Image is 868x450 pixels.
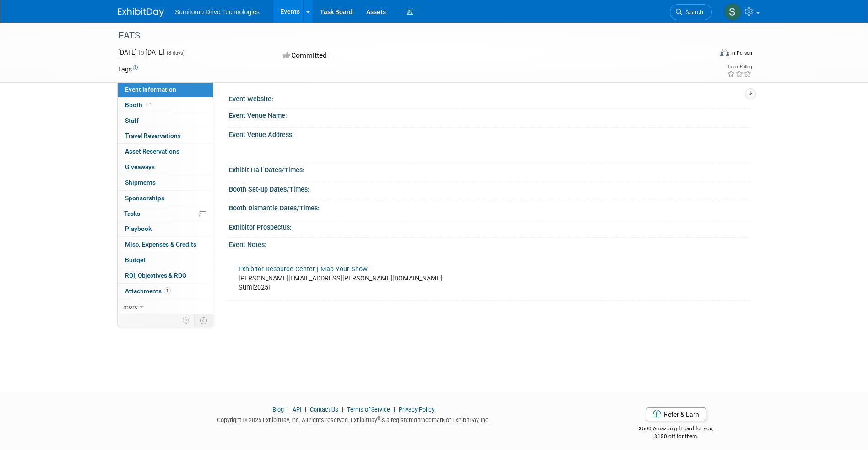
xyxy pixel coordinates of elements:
a: Booth [118,98,213,113]
a: Travel Reservations [118,128,213,143]
a: Privacy Policy [399,406,434,413]
span: ROI, Objectives & ROO [125,272,186,279]
a: Exhibitor Resource Center | Map Your Show [239,265,368,273]
a: Search [670,4,712,20]
span: Misc. Expenses & Credits [125,241,196,248]
span: Sponsorships [125,194,164,202]
span: Sumitomo Drive Technologies [175,8,260,16]
span: to [137,49,146,56]
span: | [340,406,346,413]
div: $500 Amazon gift card for you, [602,419,750,440]
span: | [303,406,309,413]
img: Format-Inperson.png [720,49,729,56]
span: more [123,303,138,310]
a: Tasks [118,206,213,221]
span: Playbook [125,225,152,232]
span: Staff [125,117,139,124]
td: Tags [118,65,138,74]
div: [PERSON_NAME][EMAIL_ADDRESS][PERSON_NAME][DOMAIN_NAME] Sumi2025! [232,251,648,297]
span: 1 [164,287,171,294]
a: Event Information [118,82,213,97]
a: ROI, Objectives & ROO [118,268,213,283]
div: Event Notes: [229,238,750,249]
a: Budget [118,252,213,268]
span: Budget [125,256,146,263]
a: Asset Reservations [118,144,213,159]
sup: ® [377,416,380,421]
div: Event Venue Name: [229,109,750,120]
div: Event Venue Address: [229,128,750,139]
span: | [285,406,291,413]
span: Attachments [125,287,171,295]
a: Contact Us [310,406,338,413]
div: Copyright © 2025 ExhibitDay, Inc. All rights reserved. ExhibitDay is a registered trademark of Ex... [118,414,589,424]
div: Event Website: [229,92,750,104]
span: Tasks [124,210,140,217]
span: Search [682,9,703,16]
span: | [391,406,397,413]
td: Toggle Event Tabs [195,314,213,326]
a: API [293,406,301,413]
img: Sharifa Macias [724,3,741,21]
a: more [118,299,213,314]
div: $150 off for them. [602,433,750,440]
td: Personalize Event Tab Strip [179,314,195,326]
div: Booth Set-up Dates/Times: [229,182,750,194]
a: Refer & Earn [646,407,706,421]
span: Travel Reservations [125,132,181,139]
div: In-Person [731,49,752,56]
a: Giveaways [118,159,213,175]
a: Blog [272,406,284,413]
span: [DATE] [DATE] [118,49,164,56]
a: Sponsorships [118,191,213,206]
div: Event Format [658,48,752,61]
a: Shipments [118,175,213,190]
a: Attachments1 [118,284,213,299]
a: Terms of Service [347,406,390,413]
span: Giveaways [125,163,155,170]
div: Booth Dismantle Dates/Times: [229,201,750,213]
span: Booth [125,101,153,109]
span: Shipments [125,179,156,186]
span: Event Information [125,86,176,93]
img: ExhibitDay [118,8,164,17]
a: Misc. Expenses & Credits [118,237,213,252]
i: Booth reservation complete [146,102,151,107]
div: Committed [280,48,483,64]
div: EATS [115,27,698,44]
a: Staff [118,113,213,128]
div: Exhibit Hall Dates/Times: [229,163,750,175]
div: Event Rating [727,65,752,69]
a: Playbook [118,221,213,236]
div: Exhibitor Prospectus: [229,220,750,232]
span: (8 days) [166,50,185,56]
span: Asset Reservations [125,148,179,155]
